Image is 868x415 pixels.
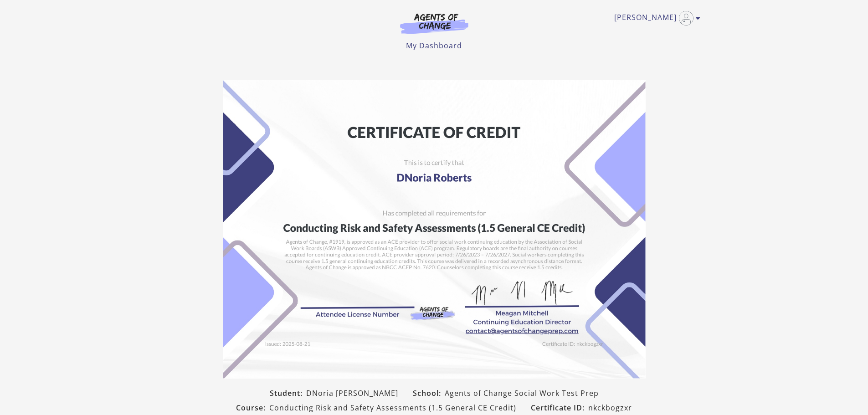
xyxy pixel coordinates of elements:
a: Toggle menu [614,11,696,26]
img: Certificate [223,80,646,379]
span: Certificate ID: [531,402,588,413]
span: School: [413,388,445,399]
span: Conducting Risk and Safety Assessments (1.5 General CE Credit) [269,402,516,413]
span: Agents of Change Social Work Test Prep [445,388,599,399]
span: nkckbogzxr [588,402,632,413]
span: Course: [236,402,269,413]
img: Agents of Change Logo [390,13,478,34]
span: Student: [270,388,306,399]
span: DNoria [PERSON_NAME] [306,388,398,399]
a: My Dashboard [406,41,462,51]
